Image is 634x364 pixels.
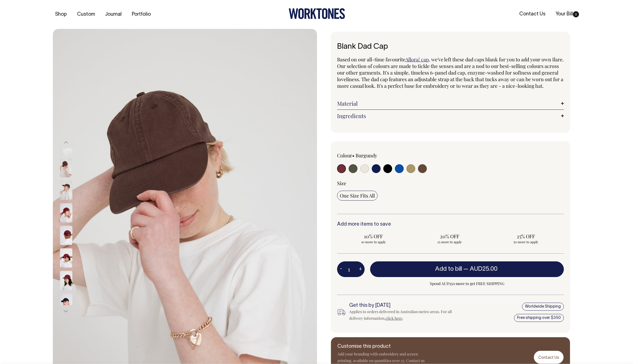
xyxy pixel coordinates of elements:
[349,303,461,308] h6: Get this by [DATE]
[435,266,462,272] span: Add to bill
[337,222,564,227] h6: Add more items to save
[340,192,375,199] span: One Size Fits All
[62,305,70,318] button: Next
[416,240,483,244] span: 25 more to apply
[62,136,70,149] button: Previous
[337,56,564,89] span: , we've left these dad caps blank for you to add your own flare. Our selection of colours are mad...
[340,240,407,244] span: 10 more to apply
[60,136,72,155] img: espresso
[130,10,153,19] a: Portfolio
[492,240,559,244] span: 50 more to apply
[413,231,486,246] input: 20% OFF 25 more to apply
[340,233,407,240] span: 10% OFF
[370,261,564,277] button: Add to bill —AUD25.00
[337,231,410,246] input: 10% OFF 10 more to apply
[349,308,461,322] div: Applies to orders delivered in Australian metro areas. For all delivery information, .
[386,316,402,321] a: click here
[103,10,124,19] a: Journal
[405,56,429,63] a: Allora! cap
[573,11,579,17] span: 0
[60,294,72,313] img: black
[60,226,72,245] img: burgundy
[337,180,564,187] div: Size
[337,344,425,349] h6: Customise this product
[337,113,564,119] a: Ingredients
[75,10,97,19] a: Custom
[53,10,69,19] a: Shop
[60,158,72,177] img: espresso
[463,266,499,272] span: —
[416,233,483,240] span: 20% OFF
[534,351,564,364] a: Contact Us
[337,152,428,159] div: Colour
[492,233,559,240] span: 25% OFF
[370,280,564,287] span: Spend AUD350 more to get FREE SHIPPING
[356,152,377,159] label: Burgundy
[489,231,562,246] input: 25% OFF 50 more to apply
[60,181,72,200] img: espresso
[553,10,581,19] a: Your Bill0
[337,264,345,275] button: -
[337,56,405,63] span: Based on our all-time favourite
[60,248,72,268] img: burgundy
[352,152,354,159] span: •
[337,191,378,201] input: One Size Fits All
[60,203,72,223] img: burgundy
[337,100,564,107] a: Material
[356,264,365,275] button: +
[517,10,548,19] a: Contact Us
[60,271,72,290] img: burgundy
[470,266,498,272] span: AUD25.00
[337,43,564,51] h1: Blank Dad Cap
